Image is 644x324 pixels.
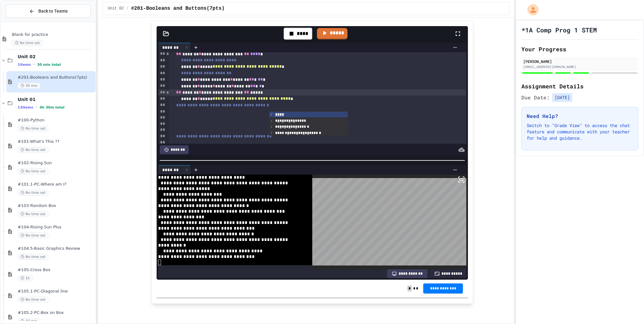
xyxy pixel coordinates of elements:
span: No time set [18,297,48,303]
span: #101-What's This ?? [18,139,94,144]
span: #104-Rising Sun Plus [18,225,94,230]
ul: Completions [269,111,348,136]
span: Due Date: [521,94,550,101]
span: Unit 02 [108,6,124,11]
span: #105.1-PC-Diagonal line [18,289,94,294]
span: #201-Booleans and Buttons(7pts) [18,75,94,80]
span: #201-Booleans and Buttons(7pts) [131,5,225,12]
span: #101.1-PC-Where am I? [18,182,94,187]
span: / [126,6,128,11]
span: #102-Rising Sun [18,160,94,166]
p: Switch to "Grade View" to access the chat feature and communicate with your teacher for help and ... [527,122,633,141]
span: Unit 02 [18,54,94,59]
span: 30 min [18,318,40,324]
span: 30 min [18,83,40,89]
span: 1 items [18,63,31,67]
span: No time set [18,147,48,153]
span: No time set [18,211,48,217]
span: Blank for practice [12,32,94,37]
div: My Account [521,3,540,17]
span: No time set [18,254,48,260]
button: Back to Teams [6,4,91,18]
span: #103-Random Box [18,203,94,209]
span: [DATE] [552,93,572,102]
span: No time set [12,40,43,46]
span: No time set [18,232,48,238]
span: No time set [18,190,48,196]
h3: Need Help? [527,112,633,120]
span: No time set [18,126,48,131]
span: 30 min total [37,63,61,67]
span: #100-Python [18,118,94,123]
h1: *1A Comp Prog 1 STEM [521,25,597,34]
span: #105-Cross Box [18,267,94,273]
span: 4h 30m total [40,105,64,109]
div: [PERSON_NAME] [523,59,636,64]
div: [EMAIL_ADDRESS][DOMAIN_NAME] [523,64,636,69]
span: Back to Teams [38,8,68,14]
span: #104.5-Basic Graphics Review [18,246,94,251]
span: • [36,105,37,110]
h2: Your Progress [521,45,638,53]
span: No time set [18,168,48,174]
span: 1h [18,275,33,281]
h2: Assignment Details [521,82,638,91]
span: #105.2-PC-Box on Box [18,310,94,316]
span: 13 items [18,105,33,109]
span: • [33,62,35,67]
span: Unit 01 [18,97,94,102]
